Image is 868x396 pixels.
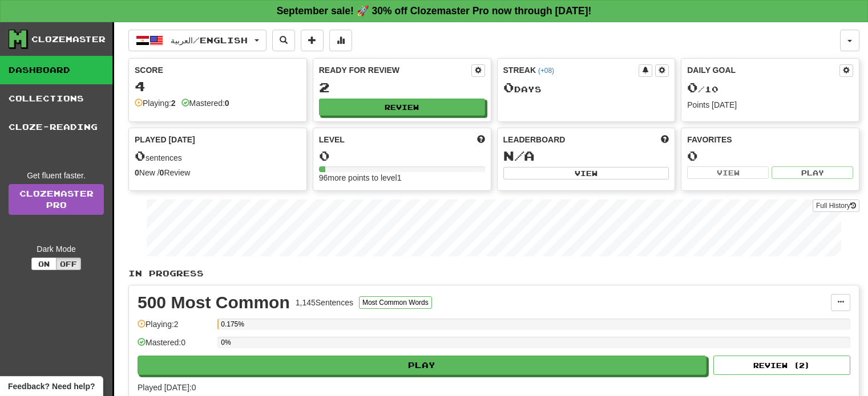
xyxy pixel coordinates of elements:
[687,134,853,145] div: Favorites
[56,258,81,270] button: Off
[687,79,698,95] span: 0
[687,149,853,163] div: 0
[128,30,267,51] button: العربية/English
[135,148,146,164] span: 0
[128,268,859,279] p: In Progress
[359,296,432,309] button: Most Common Words
[31,34,106,45] div: Clozemaster
[687,84,718,94] span: / 10
[135,167,301,178] div: New / Review
[503,79,514,95] span: 0
[9,243,104,255] div: Dark Mode
[319,149,485,163] div: 0
[319,99,485,116] button: Review
[538,67,554,75] a: (+08)
[171,99,176,108] strong: 2
[272,30,295,51] button: Search sentences
[135,79,301,93] div: 4
[135,97,176,109] div: Playing:
[319,172,485,183] div: 96 more points to level 1
[31,258,56,270] button: On
[277,5,592,17] strong: September sale! 🚀 30% off Clozemaster Pro now through [DATE]!
[319,80,485,95] div: 2
[135,149,301,164] div: sentences
[138,383,196,392] span: Played [DATE]: 0
[9,184,104,215] a: ClozemasterPro
[171,35,248,45] span: العربية / English
[687,99,853,111] div: Points [DATE]
[503,134,566,145] span: Leaderboard
[138,337,212,356] div: Mastered: 0
[503,64,639,76] div: Streak
[181,97,229,109] div: Mastered:
[225,99,229,108] strong: 0
[713,356,850,375] button: Review (2)
[503,167,669,179] button: View
[813,199,859,212] button: Full History
[135,134,195,145] span: Played [DATE]
[296,297,353,308] div: 1,145 Sentences
[477,134,485,145] span: Score more points to level up
[503,148,535,164] span: N/A
[301,30,324,51] button: Add sentence to collection
[138,319,212,337] div: Playing: 2
[687,64,839,77] div: Daily Goal
[138,356,706,375] button: Play
[135,168,139,177] strong: 0
[319,64,471,76] div: Ready for Review
[661,134,669,145] span: This week in points, UTC
[138,294,290,311] div: 500 Most Common
[8,381,95,392] span: Open feedback widget
[772,166,853,179] button: Play
[329,30,352,51] button: More stats
[160,168,164,177] strong: 0
[9,170,104,181] div: Get fluent faster.
[687,166,769,179] button: View
[319,134,345,145] span: Level
[503,80,669,95] div: Day s
[135,64,301,76] div: Score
